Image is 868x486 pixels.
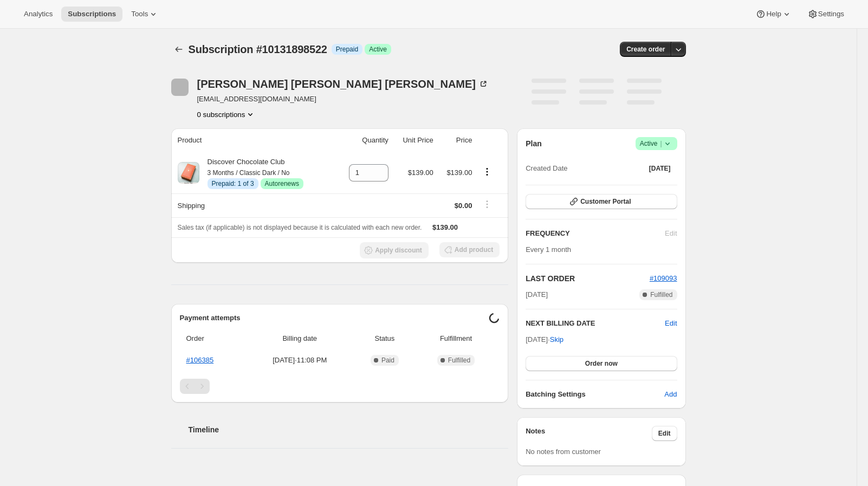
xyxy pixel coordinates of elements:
[649,164,671,173] span: [DATE]
[189,424,509,435] h2: Timeline
[664,389,677,400] span: Add
[526,163,567,174] span: Created Date
[749,7,798,22] button: Help
[652,426,677,441] button: Edit
[197,79,489,89] div: [PERSON_NAME] [PERSON_NAME] [PERSON_NAME]
[68,10,116,18] span: Subscriptions
[626,45,665,54] span: Create order
[17,7,59,22] button: Analytics
[526,273,650,284] h2: LAST ORDER
[526,426,652,441] h3: Notes
[550,334,563,345] span: Skip
[455,202,472,210] span: $0.00
[658,386,683,403] button: Add
[526,245,571,254] span: Every 1 month
[658,429,671,438] span: Edit
[526,356,677,371] button: Order now
[199,157,303,189] div: Discover Chocolate Club
[526,389,664,400] h6: Batching Settings
[640,138,673,149] span: Active
[180,327,246,351] th: Order
[171,79,189,96] span: Mary Beth Juday
[178,162,199,184] img: product img
[478,198,496,210] button: Shipping actions
[665,318,677,329] button: Edit
[526,318,665,329] h2: NEXT BILLING DATE
[186,356,214,364] a: #106385
[180,313,489,323] h2: Payment attempts
[369,45,387,54] span: Active
[249,355,351,366] span: [DATE] · 11:08 PM
[446,169,472,177] span: $139.00
[526,335,563,344] span: [DATE] ·
[620,42,671,57] button: Create order
[208,169,290,177] small: 3 Months / Classic Dark / No
[265,179,299,188] span: Autorenews
[381,356,394,365] span: Paid
[197,94,489,105] span: [EMAIL_ADDRESS][DOMAIN_NAME]
[766,10,781,18] span: Help
[526,138,542,149] h2: Plan
[801,7,851,22] button: Settings
[432,223,458,231] span: $139.00
[660,139,662,148] span: |
[336,45,358,54] span: Prepaid
[171,42,186,57] button: Subscriptions
[448,356,470,365] span: Fulfilled
[24,10,53,18] span: Analytics
[643,161,677,176] button: [DATE]
[171,128,336,152] th: Product
[526,448,601,456] span: No notes from customer
[419,333,493,344] span: Fulfillment
[818,10,844,18] span: Settings
[180,379,500,394] nav: Pagination
[336,128,392,152] th: Quantity
[392,128,437,152] th: Unit Price
[650,273,677,284] button: #109093
[178,224,422,231] span: Sales tax (if applicable) is not displayed because it is calculated with each new order.
[249,333,351,344] span: Billing date
[357,333,412,344] span: Status
[212,179,254,188] span: Prepaid: 1 of 3
[189,43,327,55] span: Subscription #10131898522
[650,274,677,282] a: #109093
[197,109,256,120] button: Product actions
[131,10,148,18] span: Tools
[526,289,548,300] span: [DATE]
[61,7,122,22] button: Subscriptions
[650,290,672,299] span: Fulfilled
[478,166,496,178] button: Product actions
[171,193,336,217] th: Shipping
[580,197,631,206] span: Customer Portal
[543,331,570,348] button: Skip
[526,228,665,239] h2: FREQUENCY
[585,359,618,368] span: Order now
[408,169,433,177] span: $139.00
[526,194,677,209] button: Customer Portal
[125,7,165,22] button: Tools
[437,128,476,152] th: Price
